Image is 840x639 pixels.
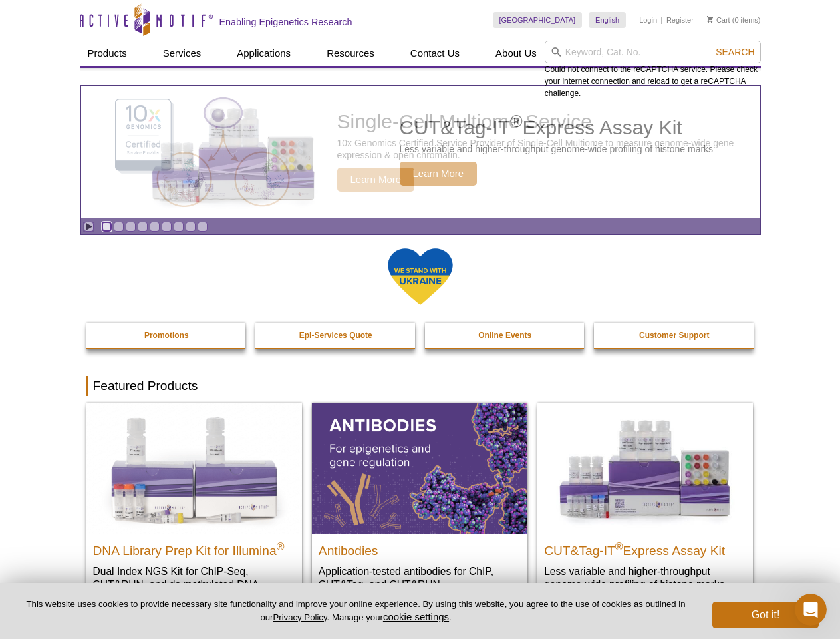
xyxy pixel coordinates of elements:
[537,403,753,604] a: CUT&Tag-IT® Express Assay Kit CUT&Tag-IT®Express Assay Kit Less variable and higher-throughput ge...
[229,41,299,66] a: Applications
[712,46,758,58] button: Search
[544,564,746,592] p: Less variable and higher-throughput genome-wide profiling of histone marks​.
[639,331,709,340] strong: Customer Support
[387,247,454,306] img: We Stand With Ukraine
[707,12,761,28] li: (0 items)
[661,12,663,28] li: |
[312,403,527,533] img: All Antibodies
[219,16,352,28] h2: Enabling Epigenetics Research
[716,47,754,57] span: Search
[86,403,302,533] img: DNA Library Prep Kit for Illumina
[186,222,196,232] a: Go to slide 8
[400,118,714,138] h2: CUT&Tag-IT Express Assay Kit
[400,143,714,155] p: Less variable and higher-throughput genome-wide profiling of histone marks
[86,403,302,618] a: DNA Library Prep Kit for Illumina DNA Library Prep Kit for Illumina® Dual Index NGS Kit for ChIP-...
[84,222,94,232] a: Toggle autoplay
[277,540,285,552] sup: ®
[124,79,343,225] img: CUT&Tag-IT Express Assay Kit
[255,323,416,348] a: Epi-Services Quote
[400,162,478,186] span: Learn More
[86,323,247,348] a: Promotions
[402,41,468,66] a: Contact Us
[545,41,761,99] div: Could not connect to the reCAPTCHA service. Please check your internet connection and reload to g...
[707,15,730,25] a: Cart
[383,611,449,622] button: cookie settings
[319,538,521,558] h2: Antibodies
[273,612,327,622] a: Privacy Policy
[21,598,690,624] p: This website uses cookies to provide necessary site functionality and improve your online experie...
[639,15,657,25] a: Login
[86,376,754,396] h2: Featured Products
[712,602,819,628] button: Got it!
[478,331,531,340] strong: Online Events
[615,540,623,552] sup: ®
[155,41,210,66] a: Services
[81,86,760,218] a: CUT&Tag-IT Express Assay Kit CUT&Tag-IT®Express Assay Kit Less variable and higher-throughput gen...
[102,222,112,232] a: Go to slide 1
[93,538,295,558] h2: DNA Library Prep Kit for Illumina
[144,331,189,340] strong: Promotions
[707,16,713,23] img: Your Cart
[488,41,545,66] a: About Us
[312,403,527,604] a: All Antibodies Antibodies Application-tested antibodies for ChIP, CUT&Tag, and CUT&RUN.
[544,538,746,558] h2: CUT&Tag-IT Express Assay Kit
[493,12,583,28] a: [GEOGRAPHIC_DATA]
[174,222,184,232] a: Go to slide 7
[80,41,135,66] a: Products
[81,86,760,218] article: CUT&Tag-IT Express Assay Kit
[594,323,755,348] a: Customer Support
[666,15,694,25] a: Register
[545,41,761,63] input: Keyword, Cat. No.
[126,222,136,232] a: Go to slide 3
[795,594,827,626] iframe: Intercom live chat
[198,222,208,232] a: Go to slide 9
[537,403,753,533] img: CUT&Tag-IT® Express Assay Kit
[319,41,382,66] a: Resources
[299,331,372,340] strong: Epi-Services Quote
[162,222,172,232] a: Go to slide 6
[425,323,586,348] a: Online Events
[589,12,626,28] a: English
[114,222,124,232] a: Go to slide 2
[510,112,522,130] sup: ®
[319,564,521,592] p: Application-tested antibodies for ChIP, CUT&Tag, and CUT&RUN.
[93,564,295,605] p: Dual Index NGS Kit for ChIP-Seq, CUT&RUN, and ds methylated DNA assays.
[138,222,148,232] a: Go to slide 4
[150,222,160,232] a: Go to slide 5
